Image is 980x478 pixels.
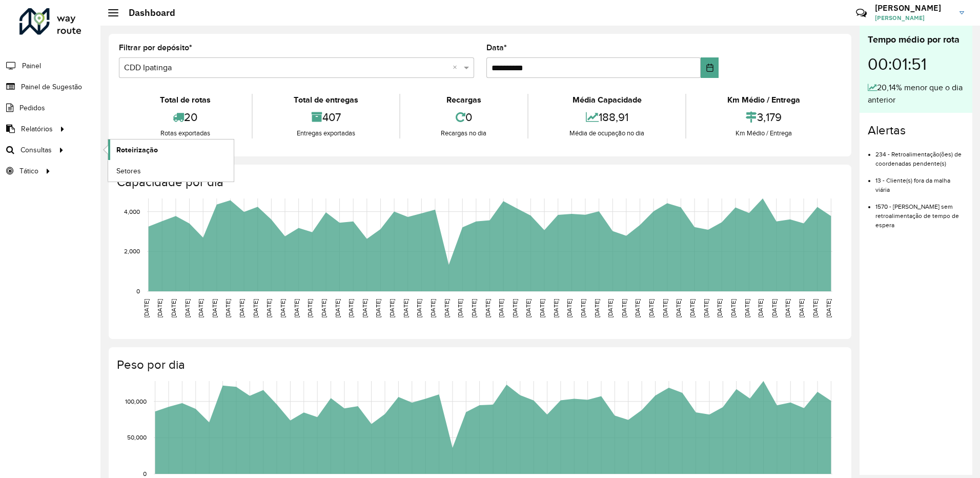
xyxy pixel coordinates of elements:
text: [DATE] [443,299,450,317]
text: [DATE] [566,299,573,317]
text: [DATE] [375,299,381,317]
span: Clear all [453,62,461,74]
text: [DATE] [211,299,218,317]
text: [DATE] [512,299,518,317]
text: [DATE] [703,299,709,317]
text: [DATE] [279,299,286,317]
text: [DATE] [484,299,491,317]
text: [DATE] [143,299,150,317]
text: [DATE] [812,299,819,317]
div: Tempo médio por rota [868,33,964,47]
text: [DATE] [416,299,422,317]
text: [DATE] [744,299,750,317]
text: [DATE] [757,299,764,317]
div: 3,179 [689,106,839,128]
span: Roteirização [116,145,158,155]
span: Relatórios [21,124,53,134]
text: [DATE] [252,299,259,317]
div: Média de ocupação no dia [531,128,683,138]
text: [DATE] [334,299,341,317]
h4: Capacidade por dia [117,175,841,190]
text: [DATE] [361,299,368,317]
text: [DATE] [662,299,668,317]
text: [DATE] [825,299,832,317]
a: Contato Rápido [850,2,872,24]
li: 1570 - [PERSON_NAME] sem retroalimentação de tempo de espera [875,194,964,230]
span: Pedidos [19,103,45,113]
div: Média Capacidade [531,94,683,106]
text: [DATE] [170,299,177,317]
text: [DATE] [689,299,696,317]
div: Rotas exportadas [121,128,249,138]
text: [DATE] [348,299,354,317]
button: Choose Date [701,57,719,78]
text: [DATE] [716,299,723,317]
li: 13 - Cliente(s) fora da malha viária [875,168,964,194]
label: Data [486,42,507,54]
text: [DATE] [320,299,327,317]
h4: Peso por dia [117,357,841,372]
h2: Dashboard [118,7,175,18]
text: [DATE] [607,299,614,317]
text: [DATE] [293,299,300,317]
div: 407 [255,106,397,128]
text: [DATE] [648,299,655,317]
text: [DATE] [580,299,586,317]
a: Roteirização [108,140,234,160]
text: [DATE] [634,299,641,317]
span: Painel de Sugestão [21,82,82,92]
text: [DATE] [224,299,231,317]
div: Recargas no dia [403,128,525,138]
h4: Alertas [868,123,964,138]
text: 50,000 [127,434,147,441]
text: [DATE] [389,299,395,317]
text: [DATE] [471,299,477,317]
text: 2,000 [124,248,140,254]
text: [DATE] [266,299,272,317]
span: [PERSON_NAME] [875,13,952,23]
div: 188,91 [531,106,683,128]
div: Total de entregas [255,94,397,106]
text: [DATE] [402,299,409,317]
text: [DATE] [621,299,627,317]
text: [DATE] [525,299,532,317]
text: [DATE] [457,299,463,317]
div: 0 [403,106,525,128]
text: [DATE] [675,299,682,317]
div: Km Médio / Entrega [689,94,839,106]
span: Painel [22,61,41,71]
span: Tático [19,166,38,176]
text: [DATE] [184,299,191,317]
text: [DATE] [784,299,791,317]
span: Setores [116,166,141,176]
text: [DATE] [307,299,313,317]
div: Recargas [403,94,525,106]
div: Km Médio / Entrega [689,128,839,138]
text: [DATE] [553,299,559,317]
text: [DATE] [238,299,245,317]
text: [DATE] [594,299,600,317]
text: [DATE] [156,299,163,317]
label: Filtrar por depósito [119,42,192,54]
text: 0 [143,470,147,477]
div: 20 [121,106,249,128]
text: [DATE] [798,299,805,317]
div: Entregas exportadas [255,128,397,138]
div: 00:01:51 [868,47,964,82]
text: 100,000 [125,398,147,405]
text: [DATE] [771,299,778,317]
div: 20,14% menor que o dia anterior [868,82,964,106]
a: Setores [108,161,234,181]
text: 4,000 [124,208,140,215]
text: [DATE] [430,299,436,317]
h3: [PERSON_NAME] [875,3,952,13]
text: [DATE] [197,299,204,317]
text: [DATE] [539,299,545,317]
text: [DATE] [730,299,737,317]
text: [DATE] [498,299,504,317]
text: 0 [136,288,140,294]
div: Total de rotas [121,94,249,106]
span: Consultas [21,145,52,155]
li: 234 - Retroalimentação(ões) de coordenadas pendente(s) [875,142,964,168]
